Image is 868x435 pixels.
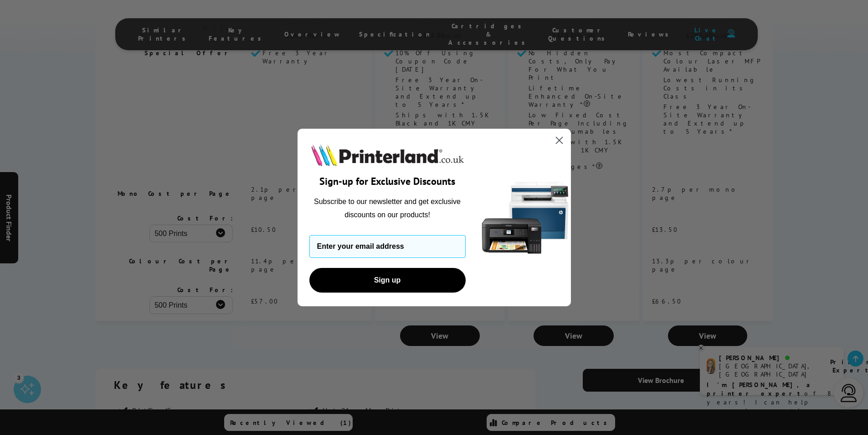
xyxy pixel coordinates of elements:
input: Enter your email address [309,235,466,258]
img: 5290a21f-4df8-4860-95f4-ea1e8d0e8904.png [480,129,571,306]
span: Sign-up for Exclusive Discounts [319,175,455,188]
span: Subscribe to our newsletter and get exclusive discounts on our products! [314,198,461,218]
button: Close dialog [551,132,567,148]
img: Printerland.co.uk [309,142,466,168]
button: Sign up [309,268,466,293]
